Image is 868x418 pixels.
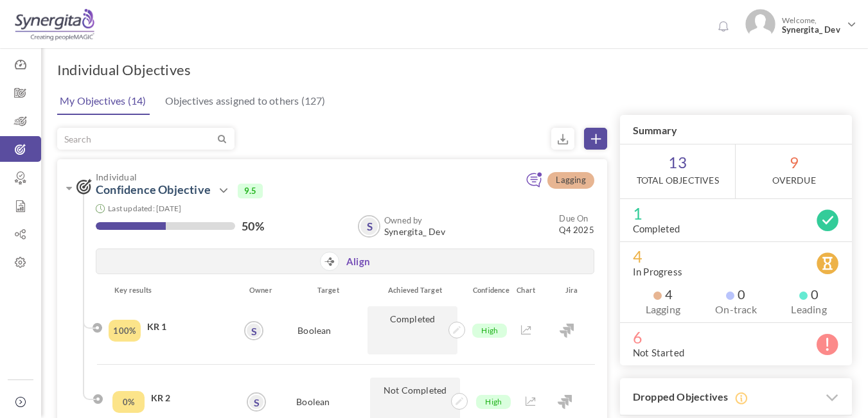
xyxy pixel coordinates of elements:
label: In Progress [633,265,682,278]
a: S [359,216,379,236]
span: 9 [736,144,852,198]
input: Search [58,128,215,149]
h4: KR 1 [147,320,231,333]
img: Jira Integration [558,395,572,409]
div: Target [274,284,369,297]
span: 1 [633,207,839,220]
a: Update achivements [448,323,465,335]
small: Last updated: [DATE] [108,204,181,213]
p: Completed [368,306,458,354]
a: Update achivements [447,394,464,406]
span: 0 [726,288,745,300]
label: Total Objectives [637,174,719,187]
div: Chart [510,284,548,297]
a: Add continuous feedback [526,178,542,189]
span: High [476,395,511,409]
span: Welcome, [775,9,846,41]
span: Individual [96,172,485,182]
span: 6 [633,331,839,344]
span: 4 [653,288,673,300]
label: Leading [779,303,839,316]
small: Q4 2025 [559,213,594,236]
span: Lagging [547,172,594,189]
span: 4 [633,250,839,263]
a: Create Objective [584,128,607,150]
img: Jira Integration [560,324,574,338]
label: Completed [633,222,680,235]
a: Objectives assigned to others (127) [162,88,329,114]
h3: Summary [620,115,852,144]
span: 13 [620,144,736,198]
div: Confidence [463,284,510,297]
div: Boolean [265,306,364,354]
a: My Objectives (14) [57,88,150,115]
a: S [248,394,265,410]
h1: Individual Objectives [57,61,191,79]
div: Achieved Target [369,284,463,297]
a: Notifications [713,17,734,37]
a: S [245,322,262,339]
img: Logo [15,8,94,40]
label: Not Started [633,346,684,359]
a: Align [346,256,370,269]
div: Completed Percentage [112,391,145,413]
span: Synergita_ Dev [782,25,842,35]
label: Lagging [633,303,693,316]
span: 0 [799,288,819,300]
label: OverDue [772,174,816,187]
label: 50% [242,220,264,232]
span: 9.5 [238,184,263,198]
b: Owned by [384,215,423,225]
div: Completed Percentage [109,320,141,342]
a: Confidence Objective [96,182,211,196]
div: Key results [105,284,242,297]
span: High [472,324,507,338]
h3: Dropped Objectives [620,378,852,416]
label: On-track [706,303,766,316]
div: Owner [242,284,274,297]
small: Export [551,128,574,150]
span: Synergita_ Dev [384,227,445,237]
div: Jira [548,284,595,297]
h4: KR 2 [151,392,230,405]
a: Photo Welcome,Synergita_ Dev [740,4,862,42]
img: Photo [745,9,775,39]
small: Due On [559,213,588,223]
